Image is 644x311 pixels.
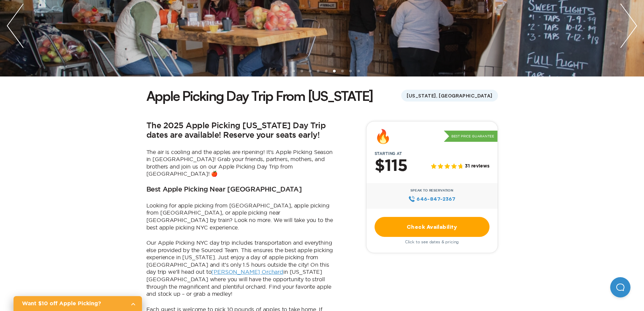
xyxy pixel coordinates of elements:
[146,121,336,140] h2: The 2025 Apple Picking [US_STATE] Day Trip dates are available! Reserve your seats early!
[610,277,630,297] iframe: Help Scout Beacon - Open
[375,217,490,237] a: Check Availability
[405,240,459,244] span: Click to see dates & pricing
[444,131,498,142] p: Best Price Guarantee
[14,296,142,311] a: Want $10 off Apple Picking?
[146,186,302,194] h3: Best Apple Picking Near [GEOGRAPHIC_DATA]
[325,70,328,72] li: slide item 6
[408,195,455,203] a: 646‍-847‍-2367
[333,70,336,72] li: slide item 7
[416,195,455,203] span: 646‍-847‍-2367
[292,70,295,72] li: slide item 2
[146,87,373,105] h1: Apple Picking Day Trip From [US_STATE]
[349,70,352,72] li: slide item 9
[357,70,360,72] li: slide item 10
[410,188,453,193] span: Speak to Reservation
[146,149,336,178] p: The air is cooling and the apples are ripening! It’s Apple Picking Season in [GEOGRAPHIC_DATA]! G...
[146,202,336,231] p: Looking for apple picking from [GEOGRAPHIC_DATA], apple picking from [GEOGRAPHIC_DATA], or apple ...
[375,157,407,175] h2: $115
[317,70,319,72] li: slide item 5
[22,299,125,308] h2: Want $10 off Apple Picking?
[309,70,311,72] li: slide item 4
[401,90,498,102] span: [US_STATE], [GEOGRAPHIC_DATA]
[366,151,410,156] span: Starting at
[211,269,283,275] a: [PERSON_NAME] Orchard
[375,130,391,143] div: 🔥
[341,70,344,72] li: slide item 8
[146,239,336,298] p: Our Apple Picking NYC day trip includes transportation and everything else provided by the Source...
[301,70,303,72] li: slide item 3
[465,163,489,169] span: 31 reviews
[284,70,287,72] li: slide item 1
